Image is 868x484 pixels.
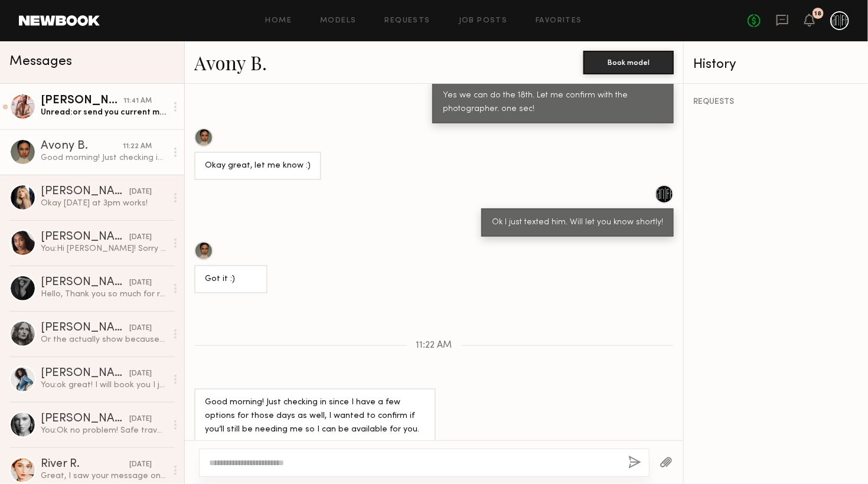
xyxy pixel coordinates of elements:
[41,322,129,334] div: [PERSON_NAME]
[41,152,167,163] div: Good morning! Just checking in since I have a few options for those days as well, I wanted to con...
[41,470,167,482] div: Great, I saw your message on Instagram too. See you [DATE]!
[41,413,129,425] div: [PERSON_NAME]
[41,107,167,118] div: Unread: or send you current measurements?!
[583,51,674,74] button: Book model
[129,368,152,380] div: [DATE]
[205,273,257,286] div: Got it :)
[41,277,129,289] div: [PERSON_NAME]
[41,334,167,345] div: Or the actually show because I wouldn’t be able to get there until 4
[536,17,582,25] a: Favorites
[416,341,452,351] span: 11:22 AM
[129,459,152,470] div: [DATE]
[693,58,859,71] div: History
[205,396,425,437] div: Good morning! Just checking in since I have a few options for those days as well, I wanted to con...
[129,277,152,289] div: [DATE]
[266,17,292,25] a: Home
[693,98,859,106] div: REQUESTS
[41,231,129,243] div: [PERSON_NAME]
[41,425,167,436] div: You: Ok no problem! Safe travels!
[205,159,311,173] div: Okay great, let me know :)
[41,186,129,198] div: [PERSON_NAME]
[129,414,152,425] div: [DATE]
[123,96,152,107] div: 11:41 AM
[41,243,167,254] div: You: Hi [PERSON_NAME]! Sorry for the late reply can you stop by [DATE]?
[129,187,152,198] div: [DATE]
[492,216,663,230] div: Ok I just texted him. Will let you know shortly!
[41,289,167,300] div: Hello, Thank you so much for reaching out. I’m truly honored to be considered! Unfortunately, I’v...
[459,17,508,25] a: Job Posts
[41,95,123,107] div: [PERSON_NAME]
[41,198,167,209] div: Okay [DATE] at 3pm works!
[583,57,674,67] a: Book model
[443,89,663,116] div: Yes we can do the 18th. Let me confirm with the photographer. one sec!
[41,459,129,470] div: River R.
[385,17,430,25] a: Requests
[129,323,152,334] div: [DATE]
[41,140,123,152] div: Avony B.
[9,55,72,68] span: Messages
[123,141,152,152] div: 11:22 AM
[41,368,129,380] div: [PERSON_NAME]
[320,17,356,25] a: Models
[194,50,267,75] a: Avony B.
[129,232,152,243] div: [DATE]
[41,380,167,391] div: You: ok great! I will book you I just can't send address or phone number in the messages. Can't w...
[815,11,822,17] div: 18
